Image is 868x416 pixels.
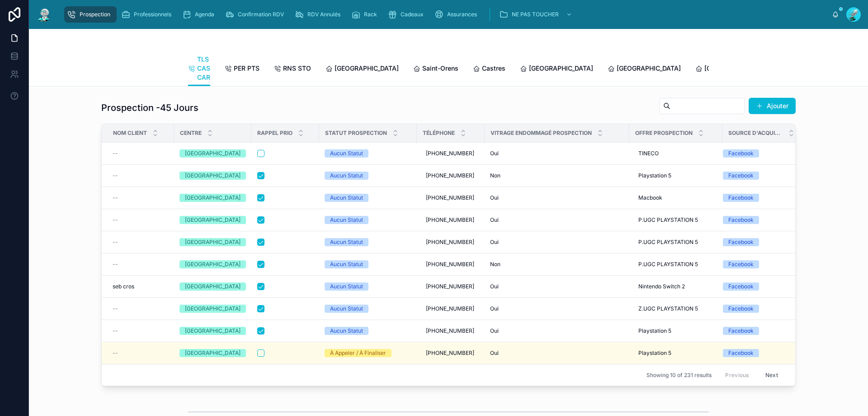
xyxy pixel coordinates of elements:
[238,11,284,18] span: Confirmation RDV
[422,191,479,205] a: [PHONE_NUMBER]
[635,146,717,161] a: TINECO
[325,216,411,224] a: Aucun Statut
[490,283,499,290] span: Oui
[113,129,147,137] span: Nom Client
[330,349,386,357] div: À Appeler / À Finaliser
[113,305,169,312] a: --
[179,282,246,291] a: [GEOGRAPHIC_DATA]
[759,368,784,382] button: Next
[185,327,241,335] div: [GEOGRAPHIC_DATA]
[490,150,624,157] a: Oui
[635,346,717,360] a: Playstation 5
[490,261,500,268] span: Non
[490,305,499,312] span: Oui
[330,260,363,268] div: Aucun Statut
[723,238,789,246] a: Facebook
[490,305,624,312] a: Oui
[134,11,171,18] span: Professionnels
[490,261,624,268] a: Non
[185,194,241,202] div: [GEOGRAPHIC_DATA]
[113,172,169,179] a: --
[695,60,769,78] a: [GEOGRAPHIC_DATA]
[113,283,169,290] a: seb cros
[490,172,624,179] a: Non
[113,150,169,157] a: --
[728,172,754,180] div: Facebook
[325,305,411,313] a: Aucun Statut
[728,149,754,158] div: Facebook
[330,305,363,313] div: Aucun Statut
[422,257,479,272] a: [PHONE_NUMBER]
[113,239,169,246] a: --
[283,64,311,73] span: RNS STO
[330,149,363,158] div: Aucun Statut
[385,6,430,23] a: Cadeaux
[723,172,789,180] a: Facebook
[426,239,474,246] span: [PHONE_NUMBER]
[325,282,411,291] a: Aucun Statut
[646,372,712,379] span: Showing 10 of 231 results
[638,327,671,335] span: Playstation 5
[635,235,717,249] a: P.UGC PLAYSTATION 5
[490,150,499,157] span: Oui
[185,238,241,246] div: [GEOGRAPHIC_DATA]
[723,260,789,268] a: Facebook
[364,11,377,18] span: Rack
[180,129,202,137] span: Centre
[638,216,698,224] span: P.UGC PLAYSTATION 5
[723,216,789,224] a: Facebook
[179,305,246,313] a: [GEOGRAPHIC_DATA]
[325,349,411,357] a: À Appeler / À Finaliser
[635,324,717,338] a: Playstation 5
[179,149,246,158] a: [GEOGRAPHIC_DATA]
[490,327,624,335] a: Oui
[638,172,671,179] span: Playstation 5
[195,11,214,18] span: Agenda
[113,239,118,246] span: --
[617,64,681,73] span: [GEOGRAPHIC_DATA]
[179,6,221,23] a: Agenda
[422,64,458,73] span: Saint-Orens
[185,172,241,180] div: [GEOGRAPHIC_DATA]
[426,194,474,201] span: [PHONE_NUMBER]
[113,172,118,179] span: --
[447,11,477,18] span: Assurances
[490,327,499,335] span: Oui
[608,60,681,78] a: [GEOGRAPHIC_DATA]
[325,60,399,78] a: [GEOGRAPHIC_DATA]
[490,239,499,246] span: Oui
[179,349,246,357] a: [GEOGRAPHIC_DATA]
[635,257,717,272] a: P.UGC PLAYSTATION 5
[723,349,789,357] a: Facebook
[482,64,505,73] span: Castres
[325,129,387,137] span: Statut Prospection
[422,213,479,227] a: [PHONE_NUMBER]
[426,305,474,312] span: [PHONE_NUMBER]
[113,327,118,335] span: --
[113,150,118,157] span: --
[113,327,169,335] a: --
[113,349,169,357] a: --
[635,191,717,205] a: Macbook
[490,216,499,224] span: Oui
[635,213,717,227] a: P.UGC PLAYSTATION 5
[64,6,117,23] a: Prospection
[728,327,754,335] div: Facebook
[113,305,118,312] span: --
[638,194,662,201] span: Macbook
[179,260,246,268] a: [GEOGRAPHIC_DATA]
[222,6,290,23] a: Confirmation RDV
[325,194,411,202] a: Aucun Statut
[490,194,624,201] a: Oui
[704,64,769,73] span: [GEOGRAPHIC_DATA]
[422,301,479,316] a: [PHONE_NUMBER]
[426,283,474,290] span: [PHONE_NUMBER]
[335,64,399,73] span: [GEOGRAPHIC_DATA]
[432,6,483,23] a: Assurances
[426,216,474,224] span: [PHONE_NUMBER]
[426,349,474,357] span: [PHONE_NUMBER]
[723,305,789,313] a: Facebook
[185,216,241,224] div: [GEOGRAPHIC_DATA]
[512,11,559,18] span: NE PAS TOUCHER
[274,60,311,78] a: RNS STO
